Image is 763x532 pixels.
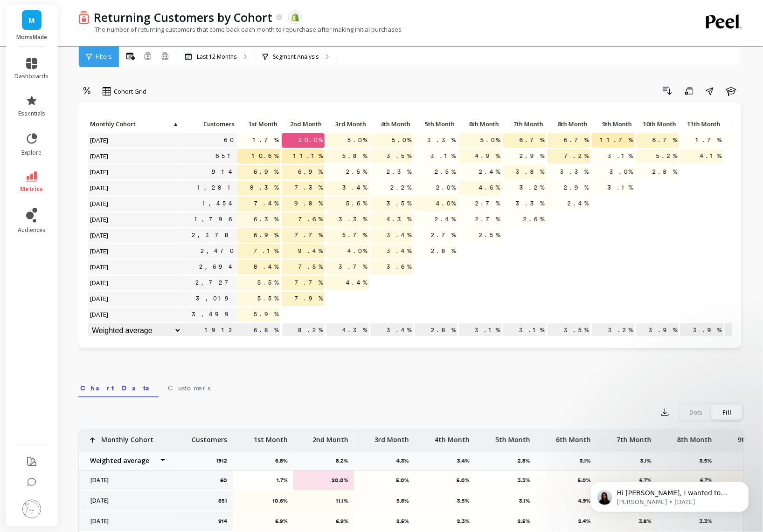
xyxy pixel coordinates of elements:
[88,276,111,290] span: [DATE]
[416,120,455,128] span: 5th Month
[220,477,227,484] p: 60
[640,457,657,464] p: 3.1%
[284,120,322,128] span: 2nd Month
[237,117,281,132] div: Toggle SortBy
[88,292,111,306] span: [DATE]
[558,165,590,179] span: 3.3%
[216,457,233,464] p: 1912
[514,197,546,211] span: 3.3%
[291,149,325,163] span: 11.1%
[199,244,237,258] a: 2,470
[429,228,458,242] span: 2.7%
[458,117,503,132] div: Toggle SortBy
[503,323,546,337] p: 3.1%
[18,110,45,117] span: essentials
[495,430,530,444] p: 5th Month
[293,276,325,290] span: 7.7%
[556,430,591,444] p: 6th Month
[183,120,235,128] span: Customers
[237,117,280,130] p: 1st Month
[80,383,157,393] span: Chart Data
[396,457,415,464] p: 4.3%
[299,477,348,484] p: 20.0%
[388,181,413,195] span: 2.2%
[385,212,413,226] span: 4.3%
[694,133,723,147] span: 1.7%
[88,260,111,274] span: [DATE]
[415,117,458,130] p: 5th Month
[239,497,288,505] p: 10.6%
[435,430,470,444] p: 4th Month
[592,117,635,130] p: 9th Month
[461,120,499,128] span: 6th Month
[385,228,413,242] span: 3.4%
[459,323,502,337] p: 3.1%
[299,518,348,525] p: 6.9%
[328,120,366,128] span: 3rd Month
[473,149,502,163] span: 4.9%
[592,323,635,337] p: 3.2%
[312,430,348,444] p: 2nd Month
[542,477,591,484] p: 5.0%
[591,117,636,132] div: Toggle SortBy
[700,457,718,464] p: 3.5%
[390,133,413,147] span: 5.0%
[114,87,146,96] span: Cohort Grid
[85,518,166,525] p: [DATE]
[505,120,543,128] span: 7th Month
[218,497,227,505] p: 651
[296,165,325,179] span: 6.9%
[194,292,237,306] a: 3,019
[429,149,458,163] span: 3.1%
[297,133,325,147] span: 20.0%
[275,457,293,464] p: 6.8%
[239,477,288,484] p: 1.7%
[190,228,237,242] a: 2,378
[337,212,369,226] span: 3.3%
[680,117,723,130] p: 11th Month
[680,323,723,337] p: 3.9%
[375,430,409,444] p: 3rd Month
[78,10,90,24] img: header icon
[547,117,591,132] div: Toggle SortBy
[197,53,236,61] p: Last 12 Months
[562,149,590,163] span: 7.2%
[88,149,111,163] span: [DATE]
[252,165,280,179] span: 6.9%
[518,133,546,147] span: 6.7%
[594,120,632,128] span: 9th Month
[281,117,326,132] div: Toggle SortBy
[181,323,237,337] p: 1912
[360,477,409,484] p: 5.0%
[251,133,280,147] span: 1.7%
[608,165,635,179] span: 3.0%
[193,212,237,226] a: 1,796
[297,260,325,274] span: 7.5%
[549,120,588,128] span: 8th Month
[346,244,369,258] span: 4.0%
[195,181,237,195] a: 1,281
[200,197,237,211] a: 1,454
[214,149,237,163] a: 651
[370,323,413,337] p: 3.4%
[636,117,679,130] p: 10th Month
[28,15,35,26] span: M
[88,197,111,211] span: [DATE]
[344,276,369,290] span: 4.4%
[360,497,409,505] p: 5.8%
[636,323,679,337] p: 3.9%
[518,181,546,195] span: 3.2%
[340,181,369,195] span: 3.4%
[22,149,42,157] span: explore
[88,117,132,132] div: Toggle SortBy
[385,244,413,258] span: 3.4%
[88,244,111,258] span: [DATE]
[15,34,49,41] p: MomsMade
[346,133,369,147] span: 5.0%
[299,497,348,505] p: 11.1%
[548,117,590,130] p: 8th Month
[680,117,724,132] div: Toggle SortBy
